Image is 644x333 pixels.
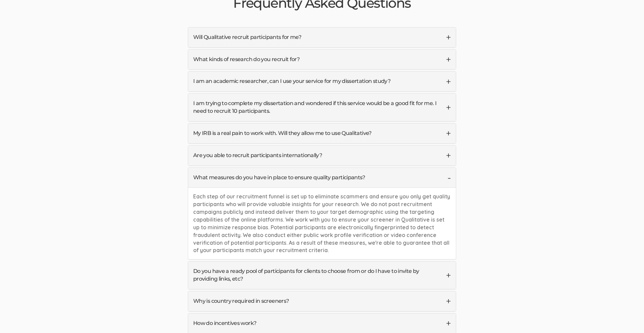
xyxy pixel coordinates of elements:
a: My IRB is a real pain to work with. Will they allow me to use Qualitative? [188,124,456,143]
div: Each step of our recruitment funnel is set up to eliminate scammers and ensure you only get quali... [188,187,456,259]
a: I am trying to complete my dissertation and wondered if this service would be a good fit for me. ... [188,94,456,121]
a: Why is country required in screeners? [188,291,456,311]
a: What measures do you have in place to ensure quality participants? [188,168,456,188]
a: Do you have a ready pool of participants for clients to choose from or do I have to invite by pro... [188,261,456,289]
a: What kinds of research do you recruit for? [188,50,456,69]
a: Will Qualitative recruit participants for me? [188,28,456,47]
a: Are you able to recruit participants internationally? [188,146,456,165]
a: I am an academic researcher, can I use your service for my dissertation study? [188,72,456,91]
